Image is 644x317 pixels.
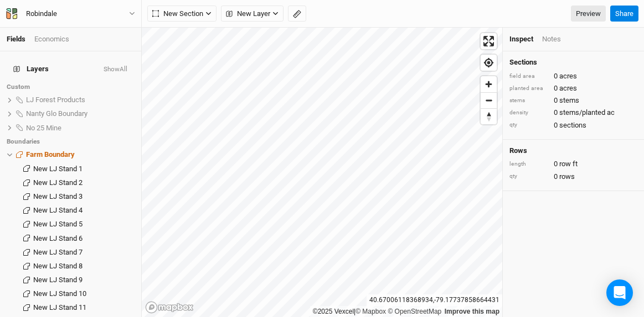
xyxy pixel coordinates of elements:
[33,289,135,298] div: New LJ Stand 10
[542,34,561,44] div: Notes
[509,109,548,117] div: density
[288,6,306,22] button: Shortcut: M
[103,66,128,73] button: ShowAll
[559,83,577,93] span: acres
[509,58,637,67] h4: Sections
[33,234,83,242] span: New LJ Stand 6
[509,71,637,81] div: 0
[313,306,499,317] div: |
[152,8,203,19] span: New Section
[559,108,615,118] span: stems/planted ac
[33,289,86,298] span: New LJ Stand 10
[33,192,83,200] span: New LJ Stand 3
[33,262,83,270] span: New LJ Stand 8
[33,303,86,311] span: New LJ Stand 11
[559,120,586,130] span: sections
[606,279,633,306] div: Open Intercom Messenger
[33,206,83,214] span: New LJ Stand 4
[481,108,497,124] button: Reset bearing to north
[481,33,497,49] button: Enter fullscreen
[509,97,548,105] div: stems
[33,276,83,284] span: New LJ Stand 9
[26,109,135,118] div: Nanty Glo Boundary
[559,172,575,182] span: rows
[221,6,284,22] button: New Layer
[33,192,135,201] div: New LJ Stand 3
[509,83,637,93] div: 0
[33,178,135,187] div: New LJ Stand 2
[559,71,577,81] span: acres
[559,159,578,169] span: row ft
[388,308,441,315] a: OpenStreetMap
[509,72,548,81] div: field area
[509,84,548,93] div: planted area
[509,121,548,129] div: qty
[33,234,135,243] div: New LJ Stand 6
[13,65,49,73] span: Layers
[559,96,579,105] span: stems
[142,28,503,317] canvas: Map
[26,124,135,133] div: No 25 Mine
[33,276,135,284] div: New LJ Stand 9
[33,165,83,173] span: New LJ Stand 1
[33,220,135,229] div: New LJ Stand 5
[509,108,637,118] div: 0
[6,8,136,20] button: Robindale
[509,34,533,44] div: Inspect
[26,150,75,158] span: Farm Boundary
[313,308,354,315] a: ©2025 Vexcel
[367,294,502,306] div: 40.67006118368934 , -79.17737858664431
[509,96,637,105] div: 0
[145,301,194,314] a: Mapbox logo
[26,109,87,118] span: Nanty Glo Boundary
[445,308,499,315] a: Improve this map
[33,248,83,256] span: New LJ Stand 7
[509,172,548,181] div: qty
[226,8,270,19] span: New Layer
[571,6,606,22] a: Preview
[481,93,497,108] span: Zoom out
[481,92,497,108] button: Zoom out
[509,159,637,169] div: 0
[7,35,25,43] a: Fields
[147,6,217,22] button: New Section
[26,8,57,19] div: Robindale
[481,76,497,92] button: Zoom in
[34,34,69,44] div: Economics
[26,96,135,104] div: LJ Forest Products
[610,6,638,22] button: Share
[481,55,497,71] button: Find my location
[356,308,386,315] a: Mapbox
[509,146,637,155] h4: Rows
[26,124,61,132] span: No 25 Mine
[33,178,83,187] span: New LJ Stand 2
[33,206,135,215] div: New LJ Stand 4
[33,303,135,312] div: New LJ Stand 11
[509,120,637,130] div: 0
[33,165,135,173] div: New LJ Stand 1
[33,220,83,228] span: New LJ Stand 5
[33,248,135,257] div: New LJ Stand 7
[26,150,135,159] div: Farm Boundary
[33,262,135,271] div: New LJ Stand 8
[26,96,85,104] span: LJ Forest Products
[509,160,548,168] div: length
[509,172,637,182] div: 0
